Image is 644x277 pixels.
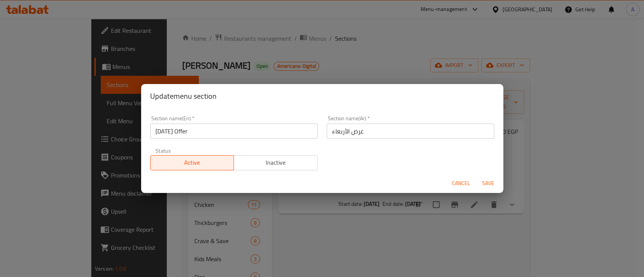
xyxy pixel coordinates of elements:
[476,176,500,190] button: Save
[327,124,494,139] input: Please enter section name(ar)
[154,157,231,168] span: Active
[150,90,494,102] h2: Update menu section
[150,124,318,139] input: Please enter section name(en)
[237,157,315,168] span: Inactive
[479,179,497,188] span: Save
[150,155,234,170] button: Active
[449,176,473,190] button: Cancel
[234,155,318,170] button: Inactive
[452,179,470,188] span: Cancel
